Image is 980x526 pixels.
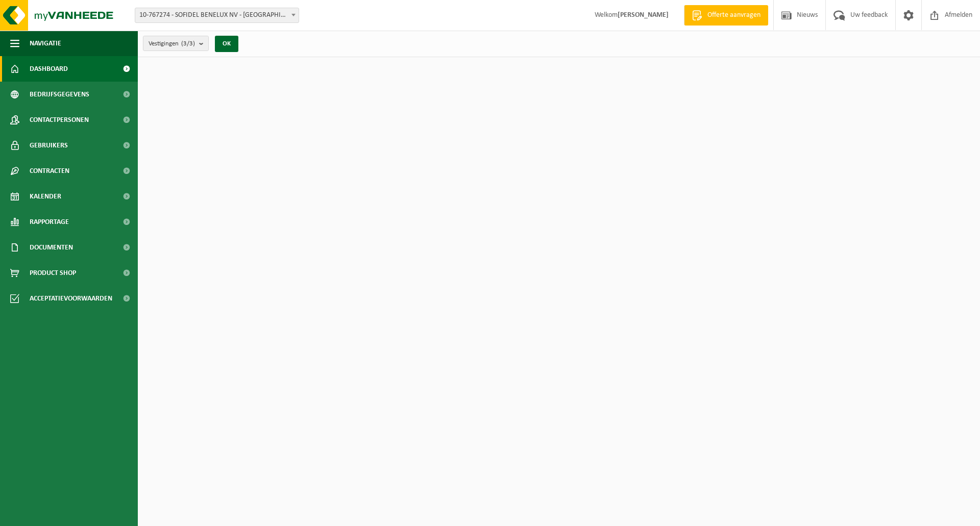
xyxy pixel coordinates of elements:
[30,158,69,184] span: Contracten
[30,235,73,260] span: Documenten
[143,36,209,51] button: Vestigingen(3/3)
[149,36,195,52] span: Vestigingen
[30,31,61,56] span: Navigatie
[30,82,89,107] span: Bedrijfsgegevens
[135,8,299,22] span: 10-767274 - SOFIDEL BENELUX NV - DUFFEL
[215,36,238,52] button: OK
[30,133,68,158] span: Gebruikers
[684,5,768,26] a: Offerte aanvragen
[618,11,669,19] strong: [PERSON_NAME]
[135,8,299,23] span: 10-767274 - SOFIDEL BENELUX NV - DUFFEL
[705,10,763,20] span: Offerte aanvragen
[30,56,68,82] span: Dashboard
[30,107,89,133] span: Contactpersonen
[30,184,61,209] span: Kalender
[30,209,69,235] span: Rapportage
[30,260,76,286] span: Product Shop
[30,286,112,311] span: Acceptatievoorwaarden
[181,40,195,47] count: (3/3)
